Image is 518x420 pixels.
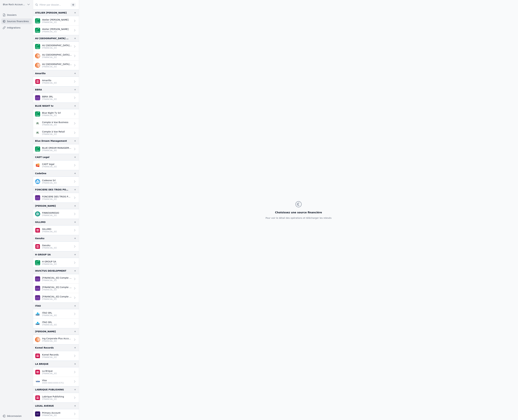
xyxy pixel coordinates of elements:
img: BNP_BE_BUSINESS_GEBABEBB.png [35,28,40,33]
div: Amarillo [35,71,46,75]
p: Codeone Srl [42,179,57,182]
div: BLUE NIGHT tv [35,104,53,108]
img: belfius.png [35,244,40,249]
p: CADT legal [42,163,57,166]
div: LABRIQUE PUBLISHING [35,388,64,392]
p: AU [GEOGRAPHIC_DATA] SA [42,53,72,56]
div: INVICTUS DEVELOPMENT [35,269,66,273]
a: Sources financières [1,18,32,24]
p: La Brique [42,369,57,373]
a: Intégrations [1,25,32,31]
img: belfius.png [35,79,40,84]
a: H GROUP SA [FINANCIAL_ID] [33,258,79,267]
div: CADT Legal [35,155,49,159]
img: AION_BMPBBEBBXXX.png [35,411,40,416]
img: CBC_CREGBEBB.png [35,311,40,317]
div: BBRA [35,88,42,92]
p: 4569-59XX-XXXX-5751 [42,382,64,384]
p: [FINANCIAL_ID] [42,230,57,233]
img: kbc.png [35,179,40,184]
p: Ing Corporate Plus Account [42,337,72,340]
p: [FINANCIAL_ID] Compte Go [PERSON_NAME] [42,276,72,279]
a: [FINANCIAL_ID] Compte Go [PERSON_NAME] [FINANCIAL_ID] [33,293,79,303]
p: Kxmel Records [42,353,59,356]
p: [FINANCIAL_ID] [42,133,65,135]
a: Amarillo [FINANCIAL_ID] [33,77,79,86]
a: Labrique Publishing [FINANCIAL_ID] [33,393,79,402]
a: ITAO SRL [FINANCIAL_ID] [33,319,79,328]
img: ing.png [35,53,40,58]
p: Labrique Publishing [42,395,64,398]
p: [FINANCIAL_ID] [42,340,72,342]
p: BLUE DREAM MANAGEMENT SRL [42,146,72,149]
div: Gasuku [35,236,44,240]
img: triodosbank.png [35,211,40,217]
a: Visa 4569-59XX-XXXX-5751 [33,377,79,386]
div: LEGAL AVENUE [35,404,54,408]
img: BNP_BE_BUSINESS_GEBABEBB.png [35,18,40,23]
div: FONCIERE DES TROIS PONTS [35,188,69,192]
img: BNP_BE_BUSINESS_GEBABEBB.png [35,146,40,152]
a: BBRA SRL [FINANCIAL_ID] [33,93,79,103]
p: [FINANCIAL_ID] [42,314,57,317]
p: Pour voir le détail des opérations et télécharger les relevés [266,216,332,220]
p: Compte à Vue Retail [42,130,65,133]
p: Atelier [PERSON_NAME] [42,18,69,21]
p: Blue Night Tv Srl [42,111,61,114]
p: [FINANCIAL_ID] [42,414,60,417]
p: [FINANCIAL_ID] [42,165,57,168]
div: ATELIER [PERSON_NAME] [35,11,67,15]
p: [FINANCIAL_ID] [42,56,72,59]
p: [FINANCIAL_ID] [42,182,57,184]
div: GILLIMO [35,220,46,224]
p: [FINANCIAL_ID] [42,21,69,24]
a: Dossiers [1,12,32,18]
div: [PERSON_NAME] [35,204,56,208]
img: VDK_VDSPBE22XXX.png [35,163,40,168]
p: [FINANCIAL_ID] [42,82,57,84]
a: [FINANCIAL_ID] Compte Business Package Invictus Development [FINANCIAL_ID] [33,284,79,293]
a: Compte à Vue Business [FINANCIAL_ID] [33,119,79,128]
div: CodeOne [35,171,46,175]
a: Primary Account [FINANCIAL_ID] [33,409,79,419]
img: BEOBANK_CTBKBEBX.png [35,276,40,281]
div: [PERSON_NAME] [35,330,56,333]
p: [FINANCIAL_ID] Compte Business Package Invictus Development [42,286,72,289]
p: [FINANCIAL_ID] [42,324,57,326]
p: [FINANCIAL_ID] [42,65,72,68]
p: Primary Account [42,411,60,414]
a: BLUE DREAM MANAGEMENT SRL [FINANCIAL_ID] [33,144,79,154]
a: FONCIERE DES TROIS PONTS [FINANCIAL_ID] [33,193,79,203]
p: [FINANCIAL_ID] [42,149,72,152]
p: BBRA SRL [42,95,57,98]
p: Gasuku [42,244,57,247]
img: BEOBANK_CTBKBEBX.png [35,195,40,200]
p: [FINANCIAL_ID] [42,98,57,100]
p: ITAO SRL [42,321,57,324]
div: Kxmel Records [35,346,54,350]
p: [FINANCIAL_ID] [42,198,72,200]
p: Compte à Vue Business [42,121,68,124]
img: NAGELMACKERS_BNAGBEBBXXX.png [35,130,40,135]
p: [FINANCIAL_ID] [42,288,72,291]
p: [FINANCIAL_ID] [42,124,68,126]
a: Compte à Vue Retail [FINANCIAL_ID] [33,128,79,138]
p: [FINANCIAL_ID] Compte Go [PERSON_NAME] [42,295,72,298]
p: [FINANCIAL_ID] [42,356,59,359]
span: Blue Rock Accounting [3,3,26,6]
p: FONCIERE DES TROIS PONTS [42,195,72,198]
a: GILLIMO [FINANCIAL_ID] [33,225,79,235]
p: [FINANCIAL_ID] [42,30,69,33]
p: [FINANCIAL_ID] [42,398,64,400]
p: [FINANCIAL_ID] [42,47,72,49]
p: GILLIMO [42,228,57,231]
a: ITAO SRL [FINANCIAL_ID] [33,309,79,319]
a: FINNOVAREGIO [FINANCIAL_ID] [33,209,79,219]
p: [FINANCIAL_ID] [42,214,59,217]
p: Amarillo [42,79,57,82]
p: [FINANCIAL_ID] [42,372,57,375]
div: LA BRIQUE [35,362,48,366]
div: Blue Dream Management [35,139,67,143]
img: BNP_BE_BUSINESS_GEBABEBB.png [35,111,40,117]
a: Kxmel Records [FINANCIAL_ID] [33,351,79,361]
